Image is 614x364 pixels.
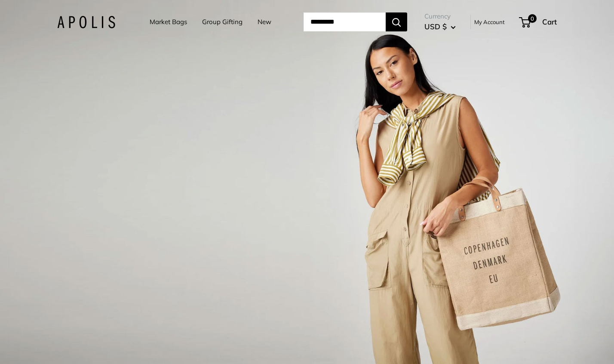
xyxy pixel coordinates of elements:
[542,17,557,26] span: Cart
[258,16,271,28] a: New
[520,15,557,29] a: 0 Cart
[474,17,505,27] a: My Account
[424,10,456,22] span: Currency
[304,12,386,31] input: Search...
[424,22,447,31] span: USD $
[150,16,187,28] a: Market Bags
[386,12,407,31] button: Search
[202,16,243,28] a: Group Gifting
[57,16,115,28] img: Apolis
[424,20,456,34] button: USD $
[528,14,537,23] span: 0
